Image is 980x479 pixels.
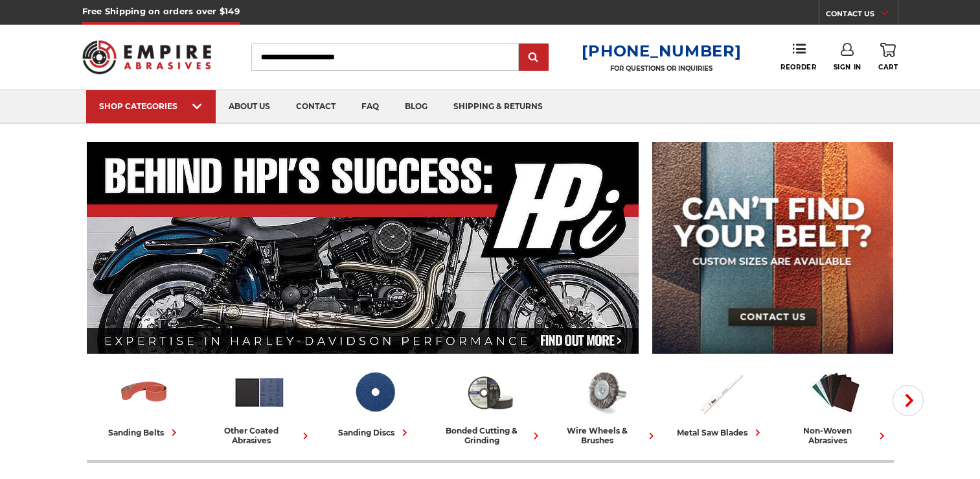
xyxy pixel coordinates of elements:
[338,426,411,439] div: sanding discs
[652,142,893,354] img: promo banner for custom belts.
[207,365,312,445] a: other coated abrasives
[781,43,816,71] a: Reorder
[826,6,898,25] a: CONTACT US
[582,42,741,60] a: [PHONE_NUMBER]
[323,365,427,439] a: sanding discs
[283,90,348,123] a: contact
[809,365,863,419] img: Non-woven Abrasives
[582,64,741,73] p: FOR QUESTIONS OR INQUIRIES
[438,426,543,445] div: bonded cutting & grinding
[893,385,924,416] button: Next
[216,90,283,123] a: about us
[440,90,556,123] a: shipping & returns
[553,426,658,445] div: wire wheels & brushes
[438,365,543,445] a: bonded cutting & grinding
[82,32,212,82] img: Empire Abrasives
[677,426,764,439] div: metal saw blades
[834,63,861,71] span: Sign In
[348,365,402,419] img: Sanding Discs
[668,365,773,439] a: metal saw blades
[878,43,898,71] a: Cart
[108,426,181,439] div: sanding belts
[87,142,639,354] img: Banner for an interview featuring Horsepower Inc who makes Harley performance upgrades featured o...
[521,45,547,71] input: Submit
[694,365,747,419] img: Metal Saw Blades
[784,426,889,445] div: non-woven abrasives
[233,365,286,419] img: Other Coated Abrasives
[348,90,392,123] a: faq
[99,101,203,111] div: SHOP CATEGORIES
[92,365,197,439] a: sanding belts
[207,426,312,445] div: other coated abrasives
[781,63,816,71] span: Reorder
[392,90,440,123] a: blog
[578,365,632,419] img: Wire Wheels & Brushes
[878,63,898,71] span: Cart
[117,365,171,419] img: Sanding Belts
[463,365,517,419] img: Bonded Cutting & Grinding
[784,365,889,445] a: non-woven abrasives
[553,365,658,445] a: wire wheels & brushes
